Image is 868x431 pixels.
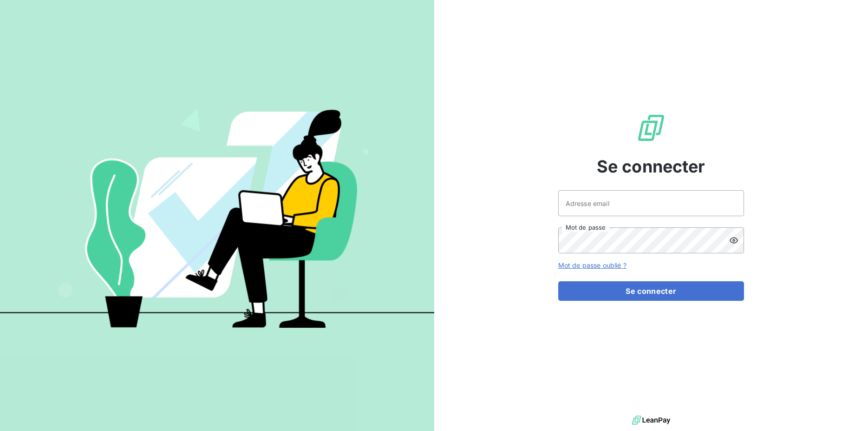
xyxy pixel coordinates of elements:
[632,413,670,427] img: logo
[636,113,666,143] img: Logo LeanPay
[558,190,744,216] input: placeholder
[558,281,744,301] button: Se connecter
[558,261,627,269] a: Mot de passe oublié ?
[597,154,705,179] span: Se connecter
